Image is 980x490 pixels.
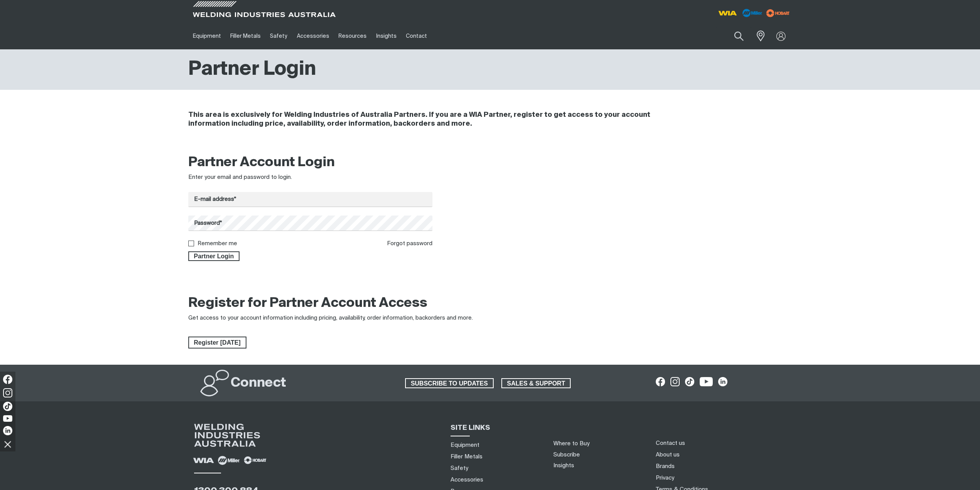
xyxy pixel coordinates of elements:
[553,441,590,446] a: Where to Buy
[656,474,674,482] a: Privacy
[656,451,680,459] a: About us
[198,241,237,246] label: Remember me
[3,415,12,422] img: YouTube
[188,154,433,171] h2: Partner Account Login
[188,315,473,321] span: Get access to your account information including pricing, availability, order information, backor...
[189,337,246,349] span: Register [DATE]
[1,438,14,451] img: hide socials
[406,378,493,388] span: SUBSCRIBE TO UPDATES
[764,7,792,19] img: miller
[553,463,574,468] a: Insights
[265,23,292,49] a: Safety
[387,241,432,246] a: Forgot password
[501,378,571,388] a: SALES & SUPPORT
[3,375,12,384] img: Facebook
[401,23,432,49] a: Contact
[188,23,226,49] a: Equipment
[405,378,494,388] a: SUBSCRIBE TO UPDATES
[451,424,490,431] span: SITE LINKS
[553,452,580,458] a: Subscribe
[502,378,570,388] span: SALES & SUPPORT
[188,57,316,82] h1: Partner Login
[3,426,12,435] img: LinkedIn
[656,462,675,470] a: Brands
[451,453,482,461] a: Filler Metals
[188,251,240,261] button: Partner Login
[451,476,483,484] a: Accessories
[292,23,334,49] a: Accessories
[726,27,752,45] button: Search products
[334,23,371,49] a: Resources
[451,441,479,449] a: Equipment
[371,23,401,49] a: Insights
[188,337,246,349] a: Register Today
[716,27,752,45] input: Product name or item number...
[3,388,12,397] img: Instagram
[451,464,468,472] a: Safety
[656,439,685,447] a: Contact us
[189,251,239,261] span: Partner Login
[188,111,689,128] h4: This area is exclusively for Welding Industries of Australia Partners. If you are a WIA Partner, ...
[188,295,427,312] h2: Register for Partner Account Access
[188,23,641,49] nav: Main
[226,23,265,49] a: Filler Metals
[188,173,433,182] div: Enter your email and password to login.
[3,402,12,411] img: TikTok
[231,375,286,392] h2: Connect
